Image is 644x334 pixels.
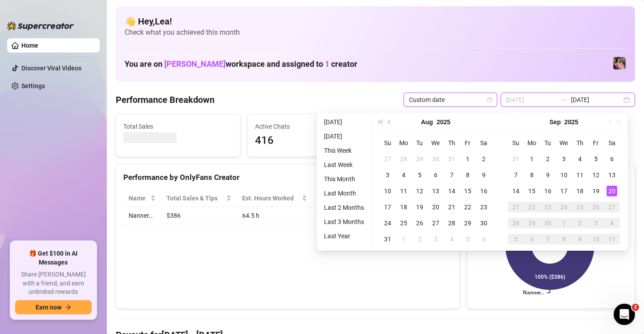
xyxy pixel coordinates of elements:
td: 2025-08-23 [476,199,492,215]
td: 2025-07-31 [444,151,460,167]
td: 2025-09-16 [540,183,556,199]
div: 19 [591,186,601,196]
td: 2025-09-27 [604,199,620,215]
div: 7 [543,234,553,244]
td: 2025-09-19 [588,183,604,199]
th: Name [123,190,161,207]
a: Home [21,42,38,49]
div: 29 [462,218,473,228]
td: 2025-09-23 [540,199,556,215]
div: 12 [414,186,425,196]
div: 9 [575,234,585,244]
td: 2025-08-27 [428,215,444,231]
td: 2025-09-12 [588,167,604,183]
td: 2025-10-11 [604,231,620,247]
span: 1 [325,59,329,69]
td: 2025-09-20 [604,183,620,199]
div: Est. Hours Worked [242,193,300,203]
td: 2025-09-18 [572,183,588,199]
td: 2025-09-25 [572,199,588,215]
button: Choose a month [421,113,433,131]
td: 2025-10-07 [540,231,556,247]
td: 2025-08-28 [444,215,460,231]
td: 2025-09-03 [556,151,572,167]
li: Last 2 Months [320,202,368,213]
div: 18 [398,202,409,212]
li: [DATE] [320,131,368,142]
a: Settings [21,82,45,90]
div: 5 [510,234,521,244]
td: 2025-09-02 [412,231,428,247]
div: 11 [607,234,617,244]
td: 2025-08-24 [380,215,396,231]
td: 2025-08-10 [380,183,396,199]
td: 2025-09-01 [524,151,540,167]
div: 10 [591,234,601,244]
span: Share [PERSON_NAME] with a friend, and earn unlimited rewards [15,270,92,297]
th: Fr [588,135,604,151]
li: Last Week [320,159,368,170]
span: swap-right [560,96,567,103]
th: Mo [396,135,412,151]
td: 2025-09-30 [540,215,556,231]
td: 2025-07-30 [428,151,444,167]
span: Name [129,193,149,203]
td: 2025-09-01 [396,231,412,247]
li: Last 3 Months [320,216,368,227]
td: 2025-08-09 [476,167,492,183]
td: 2025-08-12 [412,183,428,199]
td: 2025-09-21 [508,199,524,215]
span: Custom date [409,93,492,106]
td: 2025-08-11 [396,183,412,199]
div: 30 [543,218,553,228]
td: 2025-09-10 [556,167,572,183]
td: 2025-09-04 [444,231,460,247]
td: 2025-07-29 [412,151,428,167]
div: 3 [559,154,569,164]
td: Nanner… [123,207,161,224]
th: Total Sales & Tips [161,190,236,207]
td: 2025-09-14 [508,183,524,199]
span: Earn now [36,304,61,311]
div: 27 [430,218,441,228]
div: 5 [591,154,601,164]
div: 9 [543,170,553,180]
div: 14 [446,186,457,196]
td: 2025-08-14 [444,183,460,199]
div: 1 [559,218,569,228]
th: Sa [476,135,492,151]
td: 2025-10-05 [508,231,524,247]
div: 23 [478,202,489,212]
td: 2025-08-17 [380,199,396,215]
td: 2025-09-28 [508,215,524,231]
h1: You are on workspace and assigned to creator [125,59,357,69]
td: 2025-09-17 [556,183,572,199]
div: 24 [382,218,393,228]
div: 15 [527,186,537,196]
td: 2025-09-06 [604,151,620,167]
th: Tu [412,135,428,151]
input: End date [571,95,622,105]
td: 2025-08-04 [396,167,412,183]
td: 2025-08-22 [460,199,476,215]
div: 29 [414,154,425,164]
div: 2 [575,218,585,228]
th: We [428,135,444,151]
div: 21 [510,202,521,212]
span: arrow-right [65,304,71,310]
div: 28 [398,154,409,164]
span: 2 [632,304,639,311]
div: 16 [543,186,553,196]
img: logo-BBDzfeDw.svg [7,21,74,30]
div: 2 [478,154,489,164]
div: 26 [414,218,425,228]
div: 7 [510,170,521,180]
td: 2025-09-24 [556,199,572,215]
div: 25 [575,202,585,212]
div: 8 [527,170,537,180]
div: 8 [462,170,473,180]
input: Start date [506,95,557,105]
td: $5.98 [312,207,370,224]
div: 11 [575,170,585,180]
div: 22 [462,202,473,212]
